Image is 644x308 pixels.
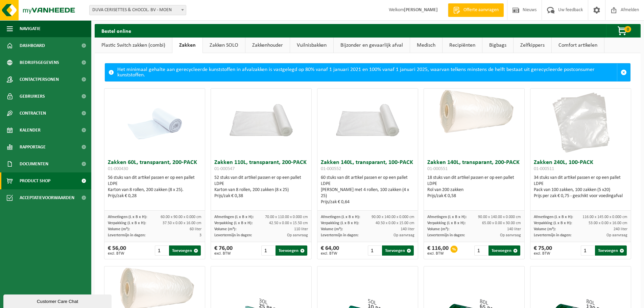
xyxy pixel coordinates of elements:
[108,245,126,256] div: € 56,00
[265,215,308,219] span: 70.00 x 110.00 x 0.000 cm
[534,227,556,231] span: Volume (m³):
[20,156,48,172] span: Documenten
[581,245,595,256] input: 1
[427,245,449,256] div: € 116,00
[321,187,414,199] div: [PERSON_NAME] met 4 rollen, 100 zakken (4 x 25)
[108,227,130,231] span: Volume (m³):
[321,199,414,205] div: Prijs/zak € 0,64
[90,5,186,15] span: DUVA CERISETTES & CHOCOL. BV - MOEN
[382,245,414,256] button: Toevoegen
[108,187,201,193] div: Karton van 8 rollen, 200 zakken (8 x 25).
[214,245,233,256] div: € 76,00
[507,227,521,231] span: 140 liter
[393,233,414,237] span: Op aanvraag
[20,71,59,88] span: Contactpersonen
[214,166,235,171] span: 01-000547
[3,293,113,308] iframe: chat widget
[427,221,466,225] span: Verpakking (L x B x H):
[488,245,520,256] button: Toevoegen
[214,252,233,256] span: excl. BTW
[20,139,46,156] span: Rapportage
[534,252,552,256] span: excl. BTW
[624,26,631,32] span: 0
[478,215,521,219] span: 90.00 x 140.00 x 0.000 cm
[20,54,59,71] span: Bedrijfsgegevens
[321,215,360,219] span: Afmetingen (L x B x H):
[534,233,571,237] span: Levertermijn in dagen:
[534,175,627,199] div: 34 stuks van dit artikel passen er op een pallet
[443,38,482,53] a: Recipiënten
[552,38,604,53] a: Comfort artikelen
[108,175,201,199] div: 56 stuks van dit artikel passen er op een pallet
[534,166,554,171] span: 01-000511
[321,233,358,237] span: Levertermijn in dagen:
[427,215,467,219] span: Afmetingen (L x B x H):
[108,166,128,171] span: 01-000430
[20,122,41,139] span: Kalender
[20,172,50,189] span: Product Shop
[108,193,201,199] div: Prijs/zak € 0,28
[108,181,201,187] div: LDPE
[163,221,201,225] span: 37.50 x 0.00 x 16.00 cm
[20,189,74,206] span: Acceptatievoorwaarden
[534,193,627,199] div: Prijs per zak € 0,75 - geschikt voor voedingafval
[169,245,201,256] button: Toevoegen
[199,233,201,237] span: 3
[294,227,308,231] span: 110 liter
[214,227,236,231] span: Volume (m³):
[582,215,627,219] span: 116.00 x 145.00 x 0.000 cm
[155,245,169,256] input: 1
[321,160,414,173] h3: Zakken 140L, transparant, 100-PACK
[214,175,308,199] div: 52 stuks van dit artikel passen er op een pallet
[534,181,627,187] div: LDPE
[376,221,414,225] span: 40.50 x 0.00 x 15.00 cm
[427,227,449,231] span: Volume (m³):
[427,175,521,199] div: 18 stuks van dit artikel passen er op een pallet
[117,64,617,81] div: Het minimaal gehalte aan gerecycleerde kunststoffen in afvalzakken is vastgelegd op 80% vanaf 1 j...
[534,215,573,219] span: Afmetingen (L x B x H):
[372,215,414,219] span: 90.00 x 140.00 x 0.000 cm
[427,193,521,199] div: Prijs/zak € 0,58
[606,233,627,237] span: Op aanvraag
[427,252,449,256] span: excl. BTW
[214,160,308,173] h3: Zakken 110L, transparant, 200-PACK
[606,24,640,38] button: 0
[245,38,290,53] a: Zakkenhouder
[108,215,147,219] span: Afmetingen (L x B x H):
[20,20,41,37] span: Navigatie
[462,7,500,14] span: Offerte aanvragen
[595,245,627,256] button: Toevoegen
[482,221,521,225] span: 65.00 x 0.00 x 30.00 cm
[20,88,45,105] span: Gebruikers
[95,38,172,53] a: Plastic Switch zakken (combi)
[427,233,465,237] span: Levertermijn in dagen:
[108,252,126,256] span: excl. BTW
[427,160,521,173] h3: Zakken 140L, transparant, 200-PACK
[427,187,521,193] div: Rol van 200 zakken
[214,181,308,187] div: LDPE
[321,175,414,205] div: 60 stuks van dit artikel passen er op een pallet
[108,160,201,173] h3: Zakken 60L, transparant, 200-PACK
[203,38,245,53] a: Zakken SOLO
[172,38,202,53] a: Zakken
[404,7,438,13] strong: [PERSON_NAME]
[20,37,45,54] span: Dashboard
[190,227,201,231] span: 60 liter
[321,221,359,225] span: Verpakking (L x B x H):
[20,105,46,122] span: Contracten
[108,221,146,225] span: Verpakking (L x B x H):
[321,166,341,171] span: 01-000552
[427,166,448,171] span: 01-000551
[317,89,418,139] img: 01-000552
[321,227,343,231] span: Volume (m³):
[482,38,513,53] a: Bigbags
[474,245,488,256] input: 1
[448,3,504,17] a: Offerte aanvragen
[214,215,254,219] span: Afmetingen (L x B x H):
[321,252,339,256] span: excl. BTW
[214,221,253,225] span: Verpakking (L x B x H):
[500,233,521,237] span: Op aanvraag
[211,89,311,139] img: 01-000547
